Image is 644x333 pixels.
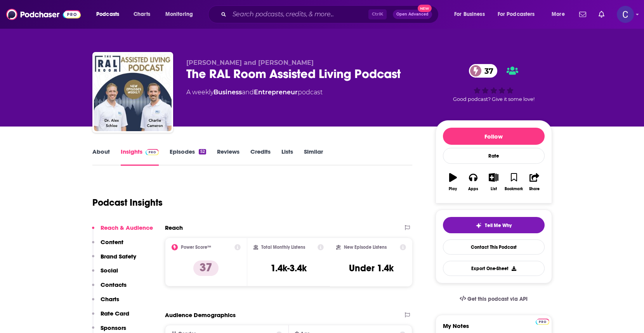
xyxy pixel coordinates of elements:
[476,222,482,229] img: tell me why sparkle
[101,267,118,274] p: Social
[134,9,150,20] span: Charts
[92,267,118,281] button: Social
[449,187,457,191] div: Play
[92,281,127,295] button: Contacts
[92,238,123,253] button: Content
[94,54,172,131] img: The RAL Room Assisted Living Podcast
[552,9,565,20] span: More
[536,317,549,325] a: Pro website
[121,148,159,166] a: InsightsPodchaser Pro
[242,88,254,96] span: and
[92,310,129,324] button: Rate Card
[92,295,119,310] button: Charts
[186,88,323,97] div: A weekly podcast
[165,311,236,319] h2: Audience Demographics
[393,10,432,19] button: Open AdvancedNew
[469,64,497,78] a: 37
[493,8,546,21] button: open menu
[128,8,155,21] a: Charts
[576,8,589,21] a: Show notifications dropdown
[453,96,535,102] span: Good podcast? Give it some love!
[524,168,544,196] button: Share
[368,9,387,19] span: Ctrl K
[165,224,183,231] h2: Reach
[186,59,314,66] span: [PERSON_NAME] and [PERSON_NAME]
[418,5,432,12] span: New
[92,148,110,166] a: About
[146,149,159,155] img: Podchaser Pro
[485,222,512,229] span: Tell Me Why
[229,8,368,21] input: Search podcasts, credits, & more...
[505,187,523,191] div: Bookmark
[92,253,136,267] button: Brand Safety
[443,128,545,145] button: Follow
[193,260,219,276] p: 37
[463,168,483,196] button: Apps
[101,224,153,231] p: Reach & Audience
[443,261,545,276] button: Export One-Sheet
[617,6,634,23] img: User Profile
[6,7,81,22] img: Podchaser - Follow, Share and Rate Podcasts
[443,148,545,164] div: Rate
[454,9,485,20] span: For Business
[215,5,446,23] div: Search podcasts, credits, & more...
[546,8,575,21] button: open menu
[304,148,323,166] a: Similar
[467,296,528,302] span: Get this podcast via API
[449,8,495,21] button: open menu
[483,168,503,196] button: List
[101,310,129,317] p: Rate Card
[217,148,240,166] a: Reviews
[101,253,136,260] p: Brand Safety
[96,9,119,20] span: Podcasts
[617,6,634,23] button: Show profile menu
[181,245,211,250] h2: Power Score™
[271,262,307,274] h3: 1.4k-3.4k
[261,245,305,250] h2: Total Monthly Listens
[199,149,206,154] div: 52
[349,262,394,274] h3: Under 1.4k
[160,8,203,21] button: open menu
[436,59,552,107] div: 37Good podcast? Give it some love!
[101,324,126,331] p: Sponsors
[443,168,463,196] button: Play
[498,9,535,20] span: For Podcasters
[536,319,549,325] img: Podchaser Pro
[254,88,298,96] a: Entrepreneur
[101,295,119,303] p: Charts
[101,281,127,288] p: Contacts
[91,8,129,21] button: open menu
[491,187,497,191] div: List
[170,148,206,166] a: Episodes52
[101,238,123,246] p: Content
[92,197,163,208] h1: Podcast Insights
[250,148,271,166] a: Credits
[477,64,497,78] span: 37
[595,8,608,21] a: Show notifications dropdown
[214,88,242,96] a: Business
[281,148,293,166] a: Lists
[165,9,193,20] span: Monitoring
[396,12,429,16] span: Open Advanced
[617,6,634,23] span: Logged in as publicityxxtina
[504,168,524,196] button: Bookmark
[92,224,153,238] button: Reach & Audience
[529,187,540,191] div: Share
[453,290,534,309] a: Get this podcast via API
[468,187,478,191] div: Apps
[443,239,545,255] a: Contact This Podcast
[443,217,545,233] button: tell me why sparkleTell Me Why
[344,245,387,250] h2: New Episode Listens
